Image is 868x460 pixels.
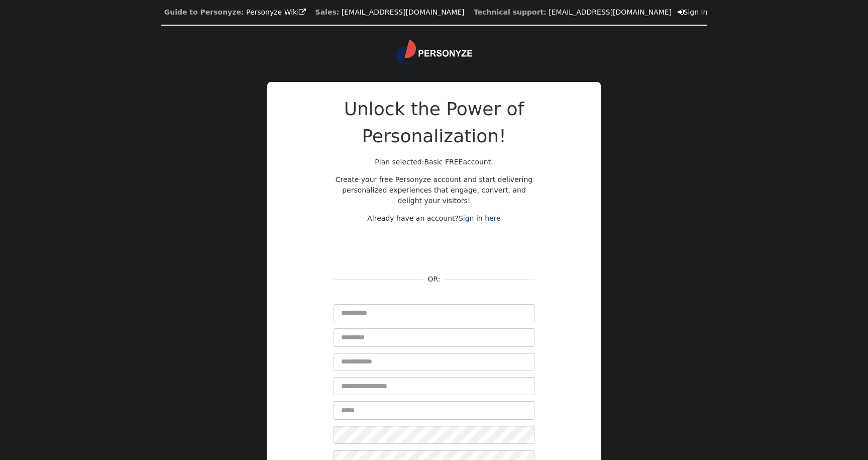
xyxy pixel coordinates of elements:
[342,8,465,16] a: [EMAIL_ADDRESS][DOMAIN_NAME]
[164,8,244,16] b: Guide to Personyze:
[678,9,684,16] span: 
[334,96,534,150] h2: Unlock the Power of Personalization!
[474,8,547,16] b: Technical support:
[459,214,501,222] a: Sign in here
[246,8,306,16] a: Personyze Wiki
[334,157,534,167] p: Plan selected: account.
[334,174,534,206] p: Create your free Personyze account and start delivering personalized experiences that engage, con...
[423,274,445,285] div: OR:
[396,40,472,65] img: logo.svg
[315,8,340,16] b: Sales:
[678,8,708,16] a: Sign in
[382,237,486,259] iframe: Sign in with Google Button
[387,237,481,259] div: Sign in with Google. Opens in new tab
[334,213,534,224] p: Already have an account?
[299,9,306,16] span: 
[424,158,463,166] span: Basic FREE
[549,8,672,16] a: [EMAIL_ADDRESS][DOMAIN_NAME]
